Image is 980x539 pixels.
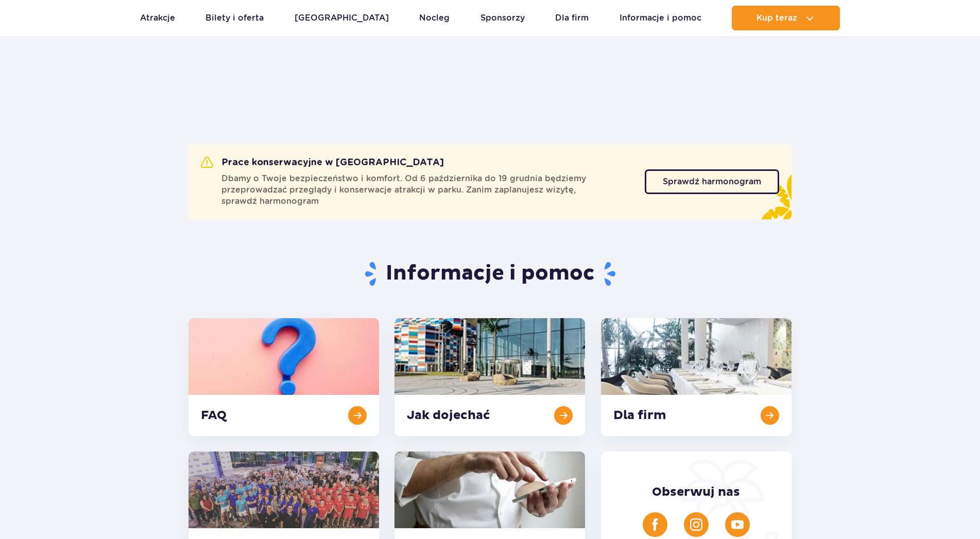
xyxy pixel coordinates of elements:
[731,518,744,531] img: YouTube
[201,157,444,169] h2: Prace konserwacyjne w [GEOGRAPHIC_DATA]
[645,169,779,194] a: Sprawdź harmonogram
[555,6,589,30] a: Dla firm
[480,6,525,30] a: Sponsorzy
[140,6,175,30] a: Atrakcje
[652,484,740,500] span: Obserwuj nas
[732,6,840,30] button: Kup teraz
[649,518,661,531] img: Facebook
[757,13,797,23] span: Kup teraz
[690,518,702,531] img: Instagram
[419,6,450,30] a: Nocleg
[188,260,792,287] h1: Informacje i pomoc
[221,173,632,207] span: Dbamy o Twoje bezpieczeństwo i komfort. Od 6 października do 19 grudnia będziemy przeprowadzać pr...
[620,6,701,30] a: Informacje i pomoc
[663,178,761,186] span: Sprawdź harmonogram
[205,6,264,30] a: Bilety i oferta
[295,6,389,30] a: [GEOGRAPHIC_DATA]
